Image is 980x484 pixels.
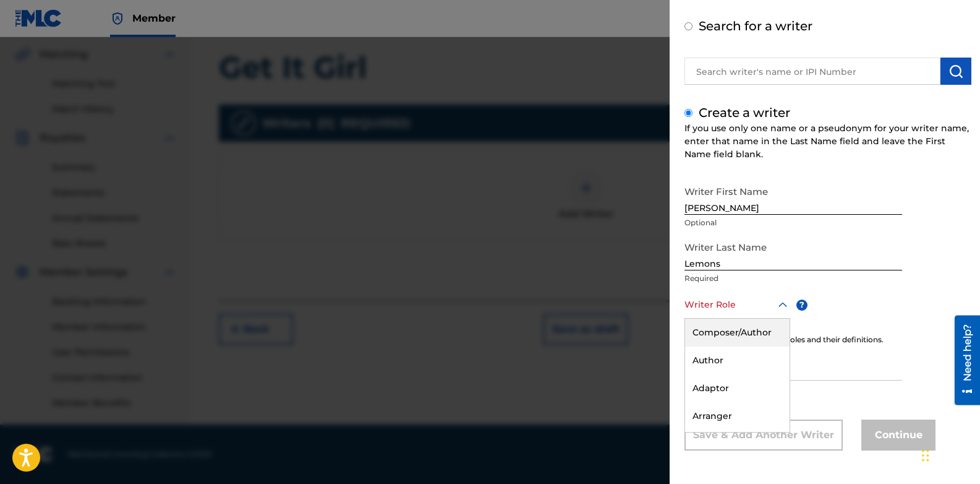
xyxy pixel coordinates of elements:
[918,425,980,484] iframe: Chat Widget
[685,374,790,402] div: Adaptor
[684,217,902,228] p: Optional
[685,402,790,430] div: Arranger
[684,58,940,85] input: Search writer's name or IPI Number
[945,315,980,405] iframe: Resource Center
[796,300,807,311] span: ?
[922,437,929,474] div: Drag
[684,122,971,161] div: If you use only one name or a pseudonym for your writer name, enter that name in the Last Name fi...
[685,430,790,458] div: Composer
[685,319,790,347] div: Composer/Author
[684,334,971,345] div: Click for a list of writer roles and their definitions.
[948,64,963,79] img: Search Works
[110,11,125,26] img: Top Rightsholder
[684,383,902,394] p: Optional
[685,347,790,374] div: Author
[699,105,790,120] label: Create a writer
[684,273,902,284] p: Required
[132,11,176,25] span: Member
[15,9,62,27] img: MLC Logo
[14,9,30,66] div: Need help?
